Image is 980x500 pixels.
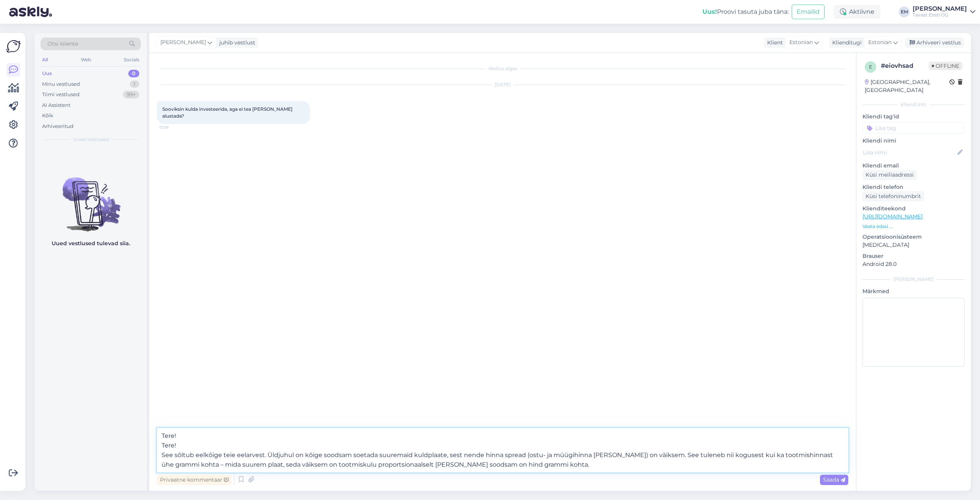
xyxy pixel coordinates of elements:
[913,6,967,12] div: [PERSON_NAME]
[868,38,892,47] span: Estonian
[863,148,956,157] input: Lisa nimi
[42,80,80,88] div: Minu vestlused
[862,137,965,145] p: Kliendi nimi
[862,252,965,260] p: Brauser
[42,102,70,109] div: AI Assistent
[862,122,965,134] input: Lisa tag
[41,55,49,65] div: All
[862,241,965,249] p: [MEDICAL_DATA]
[130,80,139,88] div: 1
[905,38,964,48] div: Arhiveeri vestlus
[862,223,965,230] p: Vaata edasi ...
[764,39,783,47] div: Klient
[52,239,130,248] p: Uued vestlused tulevad siia.
[823,476,845,483] span: Saada
[789,38,813,47] span: Estonian
[913,6,975,18] a: [PERSON_NAME]Tavast Eesti OÜ
[123,91,139,98] div: 99+
[42,70,52,77] div: Uus
[42,112,53,120] div: Kõik
[157,475,232,485] div: Privaatne kommentaar
[862,260,965,268] p: Android 28.0
[6,39,21,54] img: Askly Logo
[865,78,949,94] div: [GEOGRAPHIC_DATA], [GEOGRAPHIC_DATA]
[792,5,825,19] button: Emailid
[122,55,141,65] div: Socials
[862,183,965,191] p: Kliendi telefon
[862,233,965,241] p: Operatsioonisüsteem
[829,39,862,47] div: Klienditugi
[160,38,206,47] span: [PERSON_NAME]
[929,62,962,70] span: Offline
[881,61,929,70] div: # eiovhsad
[157,81,848,88] div: [DATE]
[79,55,93,65] div: Web
[73,136,109,143] span: Uued vestlused
[128,70,139,77] div: 0
[702,8,717,15] b: Uus!
[862,213,923,220] a: [URL][DOMAIN_NAME]
[862,191,924,202] div: Küsi telefoninumbrit
[34,164,147,233] img: No chats
[869,64,872,70] span: e
[862,205,965,213] p: Klienditeekond
[216,39,255,47] div: juhib vestlust
[157,428,848,472] textarea: Tere! Tere! See sõltub eelkõige teie eelarvest. Üldjuhul on kõige soodsam soetada suuremaid kuldp...
[862,162,965,170] p: Kliendi email
[862,101,965,108] div: Kliendi info
[159,125,188,130] span: 13:29
[157,65,848,72] div: Vestlus algas
[862,276,965,283] div: [PERSON_NAME]
[42,123,73,130] div: Arhiveeritud
[913,12,967,18] div: Tavast Eesti OÜ
[862,113,965,121] p: Kliendi tag'id
[702,7,789,16] div: Proovi tasuta juba täna:
[42,91,80,98] div: Tiimi vestlused
[899,7,910,17] div: EM
[862,170,917,180] div: Küsi meiliaadressi
[862,287,965,295] p: Märkmed
[162,106,294,119] span: Sooviksin kulda investeerida, aga ei tea [PERSON_NAME] alustada?
[47,40,78,48] span: Otsi kliente
[834,5,880,19] div: Aktiivne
